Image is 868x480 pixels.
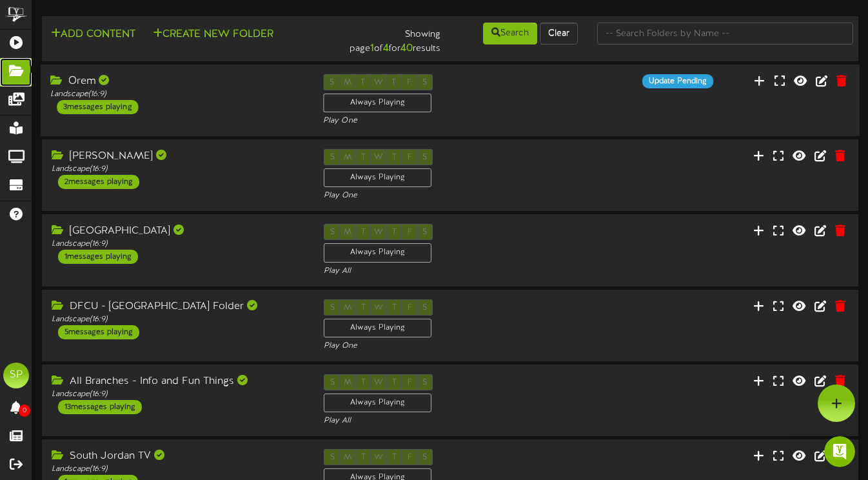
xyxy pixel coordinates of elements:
[11,354,247,376] textarea: Message…
[324,168,431,187] div: Always Playing
[8,5,33,30] button: go back
[52,374,304,389] div: All Branches - Info and Fun Things
[323,115,577,126] div: Play One
[52,224,304,239] div: [GEOGRAPHIC_DATA]
[47,26,139,43] button: Add Content
[52,314,304,325] div: Landscape ( 16:9 )
[324,266,577,277] div: Play All
[52,149,304,164] div: [PERSON_NAME]
[58,250,138,264] div: 1 messages playing
[597,23,853,45] input: -- Search Folders by Name --
[226,5,250,28] div: Close
[50,74,304,89] div: Orem
[324,319,431,337] div: Always Playing
[20,381,30,392] button: Emoji picker
[323,94,431,112] div: Always Playing
[483,23,537,45] button: Search
[58,325,139,339] div: 5 messages playing
[400,43,413,54] strong: 40
[52,299,304,314] div: DFCU - [GEOGRAPHIC_DATA] Folder
[324,415,577,426] div: Play All
[383,43,389,54] strong: 4
[58,400,142,414] div: 13 messages playing
[642,74,713,88] div: Update Pending
[81,295,103,304] b: Soup
[63,16,128,29] p: Active 30m ago
[41,381,51,392] button: Gif picker
[223,260,237,273] div: ???
[10,59,31,80] img: Profile image for Revel Support
[324,243,431,262] div: Always Playing
[324,190,577,201] div: Play One
[52,239,304,250] div: Landscape ( 16:9 )
[63,6,88,16] h1: Soup
[40,54,247,86] a: More in the Help Center
[221,376,242,397] button: Send a message…
[10,252,248,291] div: Seth says…
[19,405,30,417] span: 0
[37,7,57,28] div: Profile image for Soup
[313,21,450,56] div: Showing page of for results
[324,394,431,412] div: Always Playing
[82,381,92,392] button: Start recording
[149,26,277,43] button: Create New Folder
[52,464,304,475] div: Landscape ( 16:9 )
[824,436,855,467] iframe: Intercom live chat
[21,328,201,354] div: Hi [PERSON_NAME], we are looking into this and will get back to you!
[57,100,138,114] div: 3 messages playing
[540,23,578,45] button: Clear
[10,321,212,361] div: Hi [PERSON_NAME], we are looking into this and will get back to you!Soup • 2h ago
[50,89,304,100] div: Landscape ( 16:9 )
[10,321,248,385] div: Soup says…
[64,293,77,306] div: Profile image for Soup
[10,97,248,252] div: Seth says…
[52,164,304,175] div: Landscape ( 16:9 )
[213,252,248,281] div: ???
[10,291,248,321] div: Soup says…
[202,5,226,30] button: Home
[89,65,211,75] span: More in the Help Center
[370,43,374,54] strong: 1
[52,389,304,400] div: Landscape ( 16:9 )
[81,294,195,305] div: joined the conversation
[3,363,29,388] div: SP
[52,449,304,464] div: South Jordan TV
[58,175,139,189] div: 2 messages playing
[324,341,577,352] div: Play One
[61,381,72,392] button: Upload attachment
